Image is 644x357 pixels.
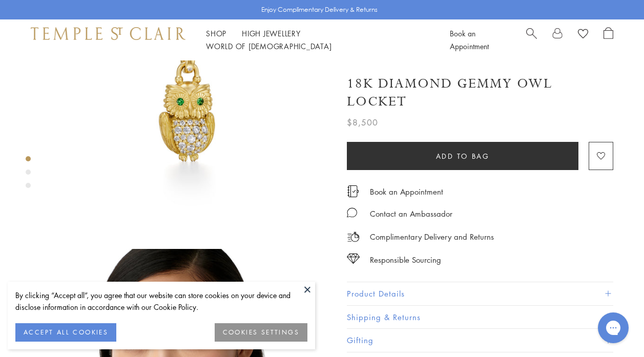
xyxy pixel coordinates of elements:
[347,230,360,243] img: icon_delivery.svg
[31,27,185,39] img: Temple St. Clair
[347,185,359,197] img: icon_appointment.svg
[436,151,490,162] span: Add to bag
[347,254,360,264] img: icon_sourcing.svg
[593,309,634,347] iframe: Gorgias live chat messenger
[450,28,489,51] a: Book an Appointment
[242,28,301,38] a: High JewelleryHigh Jewellery
[347,75,613,111] h1: 18K Diamond Gemmy Owl Locket
[370,254,441,266] div: Responsible Sourcing
[261,5,378,15] p: Enjoy Complimentary Delivery & Returns
[526,27,537,53] a: Search
[578,27,588,43] a: View Wishlist
[347,329,613,352] button: Gifting
[604,27,613,53] a: Open Shopping Bag
[347,282,613,305] button: Product Details
[206,41,331,51] a: World of [DEMOGRAPHIC_DATA]World of [DEMOGRAPHIC_DATA]
[370,230,494,243] p: Complimentary Delivery and Returns
[347,142,578,170] button: Add to bag
[15,323,116,342] button: ACCEPT ALL COOKIES
[206,27,427,53] nav: Main navigation
[347,116,378,129] span: $8,500
[15,289,307,313] div: By clicking “Accept all”, you agree that our website can store cookies on your device and disclos...
[370,186,443,197] a: Book an Appointment
[215,323,307,342] button: COOKIES SETTINGS
[347,207,357,218] img: MessageIcon-01_2.svg
[370,207,452,220] div: Contact an Ambassador
[26,154,31,196] div: Product gallery navigation
[206,28,226,38] a: ShopShop
[347,306,613,329] button: Shipping & Returns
